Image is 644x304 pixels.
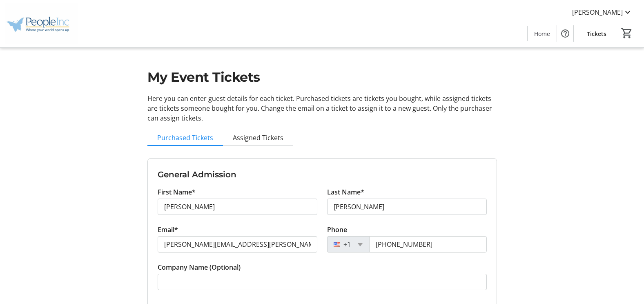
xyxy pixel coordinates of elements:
button: [PERSON_NAME] [566,6,639,19]
label: First Name* [158,187,196,197]
a: Tickets [580,26,613,41]
p: Here you can enter guest details for each ticket. Purchased tickets are tickets you bought, while... [147,94,497,123]
span: Tickets [587,29,606,38]
label: Phone [327,225,347,235]
label: Email* [158,225,178,235]
span: Purchased Tickets [157,134,213,141]
span: [PERSON_NAME] [572,7,623,17]
h1: My Event Tickets [147,67,497,87]
label: Company Name (Optional) [158,262,241,272]
span: Assigned Tickets [233,134,283,141]
input: (201) 555-0123 [369,236,487,253]
label: Last Name* [327,187,364,197]
button: Cart [619,26,634,40]
img: People Inc.'s Logo [5,3,78,44]
span: Home [534,29,550,38]
h3: General Admission [158,168,487,181]
a: Home [528,26,557,41]
button: Help [557,25,573,42]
